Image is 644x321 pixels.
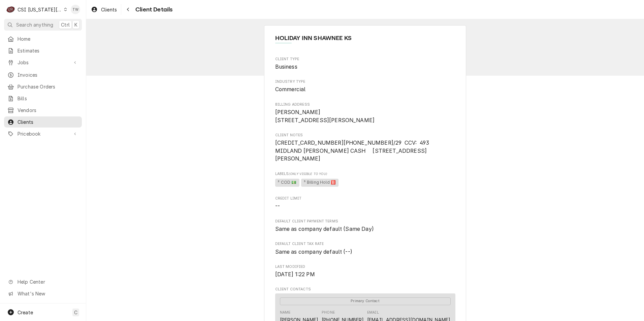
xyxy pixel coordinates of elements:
[275,226,374,232] span: Same as company default (Same Day)
[275,63,455,71] span: Client Type
[275,79,455,94] div: Industry Type
[275,264,455,270] span: Last Modified
[4,276,82,287] a: Go to Help Center
[275,179,299,187] span: ² COD 💵
[4,33,82,44] a: Home
[18,118,78,126] span: Clients
[71,5,80,14] div: Tori Warrick's Avatar
[275,202,455,210] span: Credit Limit
[4,45,82,56] a: Estimates
[275,171,455,177] span: Labels
[275,64,297,70] span: Business
[4,105,82,116] a: Vendors
[275,219,455,224] span: Default Client Payment Terms
[6,5,15,14] div: C
[18,107,78,114] span: Vendors
[18,6,62,13] div: CSI [US_STATE][GEOGRAPHIC_DATA]
[275,196,455,210] div: Credit Limit
[275,102,455,107] span: Billing Address
[275,219,455,233] div: Default Client Payment Terms
[280,310,291,315] div: Name
[18,290,78,297] span: What's New
[74,309,77,316] span: C
[275,57,455,62] span: Client Type
[322,310,335,315] div: Phone
[18,47,78,54] span: Estimates
[4,81,82,92] a: Purchase Orders
[4,69,82,80] a: Invoices
[275,139,455,163] span: Client Notes
[275,102,455,124] div: Billing Address
[18,95,78,102] span: Bills
[133,5,172,14] span: Client Details
[301,179,339,187] span: ⁵ Billing Hold 🅱️
[6,5,15,14] div: CSI Kansas City's Avatar
[74,21,77,28] span: K
[275,133,455,163] div: Client Notes
[275,108,455,124] span: Billing Address
[4,57,82,68] a: Go to Jobs
[275,225,455,233] span: Default Client Payment Terms
[275,241,455,247] span: Default Client Tax Rate
[18,59,68,66] span: Jobs
[275,287,455,292] span: Client Contacts
[275,241,455,256] div: Default Client Tax Rate
[18,278,78,285] span: Help Center
[275,171,455,188] div: [object Object]
[18,71,78,78] span: Invoices
[4,19,82,31] button: Search anythingCtrlK
[4,128,82,139] a: Go to Pricebook
[275,34,455,43] span: Name
[275,86,306,93] span: Commercial
[275,264,455,279] div: Last Modified
[280,297,451,305] div: Primary
[18,310,33,315] span: Create
[61,21,70,28] span: Ctrl
[275,249,352,255] span: Same as company default (--)
[18,35,78,42] span: Home
[275,133,455,138] span: Client Notes
[275,34,455,48] div: Client Information
[275,140,429,162] span: [CREDIT_CARD_NUMBER][PHONE_NUMBER]/29 CCV: 493 MIDLAND [PERSON_NAME] CASH [STREET_ADDRESS][PERSON...
[18,130,68,137] span: Pricebook
[4,116,82,128] a: Clients
[71,5,80,14] div: TW
[275,79,455,84] span: Industry Type
[275,271,315,278] span: [DATE] 1:22 PM
[280,297,451,305] span: Primary Contact
[16,21,53,28] span: Search anything
[275,178,455,188] span: [object Object]
[4,288,82,299] a: Go to What's New
[275,271,455,279] span: Last Modified
[275,196,455,201] span: Credit Limit
[123,4,133,15] button: Navigate back
[367,310,379,315] div: Email
[275,85,455,94] span: Industry Type
[101,6,117,13] span: Clients
[18,83,78,90] span: Purchase Orders
[289,172,327,176] span: (Only Visible to You)
[275,248,455,256] span: Default Client Tax Rate
[4,93,82,104] a: Bills
[275,109,375,123] span: [PERSON_NAME] [STREET_ADDRESS][PERSON_NAME]
[275,57,455,71] div: Client Type
[88,4,120,15] a: Clients
[275,203,280,209] span: --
